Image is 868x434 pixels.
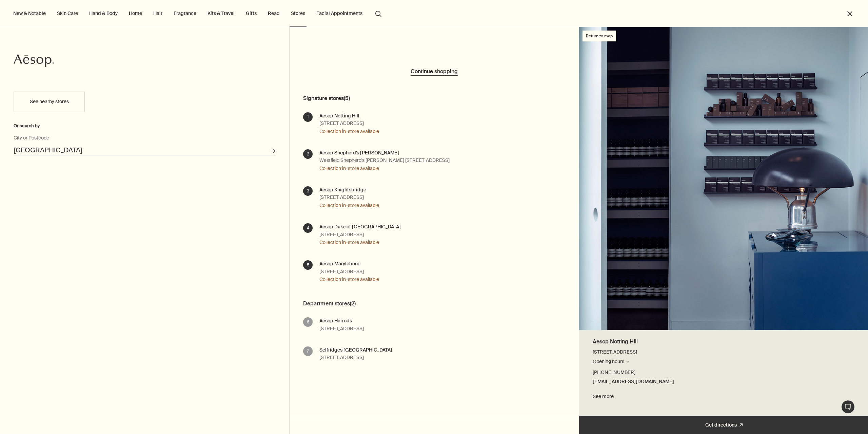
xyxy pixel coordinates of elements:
a: Skin Care [56,9,79,18]
a: [PHONE_NUMBER] [593,369,854,377]
button: Continue shopping [411,68,458,76]
a: [STREET_ADDRESS] [593,348,854,356]
div: 4 [303,223,313,233]
a: Hand & Body [88,9,119,18]
div: 3 [303,186,313,196]
div: Aesop Shepherd's [PERSON_NAME] [319,149,450,157]
strong: Department stores ( 2 ) [303,297,579,310]
div: Aesop Duke of [GEOGRAPHIC_DATA] [319,223,401,231]
strong: Aesop Notting Hill [593,337,638,346]
div: Collection in-store available [319,276,379,284]
div: Collection in-store available [319,239,401,247]
a: Read [267,9,281,18]
button: Open search [372,7,384,20]
svg: Aesop [14,54,54,68]
button: Close the Menu [846,10,854,18]
a: Kits & Travel [206,9,236,18]
span: 10:00am - 6:00pm [685,367,725,375]
div: 6 [303,317,313,327]
div: Collection in-store available [319,202,379,210]
a: Get directions [579,416,868,434]
a: Fragrance [172,9,198,18]
div: Or search by [14,122,276,130]
div: Aesop Harrods [319,317,364,325]
div: Aesop Marylebone [319,260,379,268]
a: Hair [152,9,164,18]
div: 1 [303,112,313,122]
div: 5 [303,260,313,270]
a: See more [593,393,854,401]
a: Facial Appointments [315,9,364,18]
strong: [EMAIL_ADDRESS][DOMAIN_NAME] [593,378,674,384]
strong: Signature stores ( 5 ) [303,92,579,105]
button: See nearby stores [14,92,85,112]
div: Collection in-store available [319,128,379,136]
a: Home [127,9,143,18]
strong: [DATE] [593,367,684,375]
div: Selfridges [GEOGRAPHIC_DATA] [319,346,392,354]
a: Gifts [244,9,258,18]
button: Stores [290,9,307,18]
div: Collection in-store available [319,165,450,173]
a: Aesop [14,54,54,69]
button: Opening hours [593,358,630,366]
div: 7 [303,346,313,356]
div: 2 [303,149,313,159]
button: New & Notable [12,9,47,18]
a: [EMAIL_ADDRESS][DOMAIN_NAME] [593,378,854,386]
div: Aesop Notting Hill [319,112,379,120]
button: Live Assistance [841,400,855,414]
div: Aesop Knightsbridge [319,186,379,194]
